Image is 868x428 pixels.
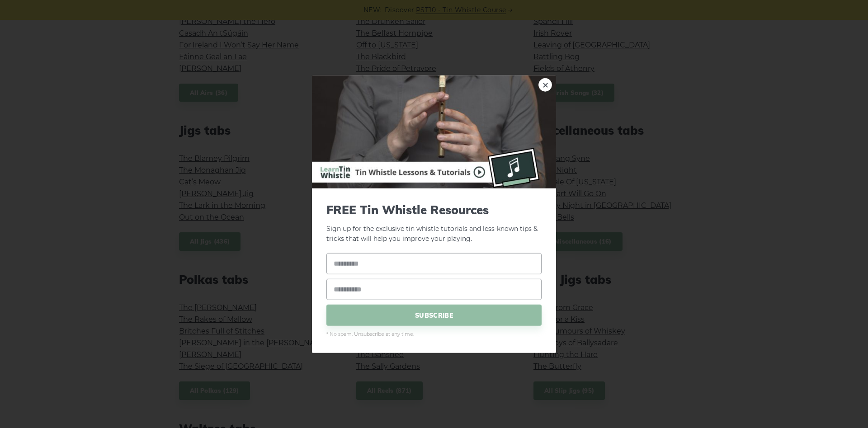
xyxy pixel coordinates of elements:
[538,78,552,91] a: ×
[326,202,542,244] p: Sign up for the exclusive tin whistle tutorials and less-known tips & tricks that will help you i...
[312,75,556,188] img: Tin Whistle Buying Guide Preview
[326,330,542,339] span: * No spam. Unsubscribe at any time.
[326,305,542,326] span: SUBSCRIBE
[326,202,542,216] span: FREE Tin Whistle Resources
